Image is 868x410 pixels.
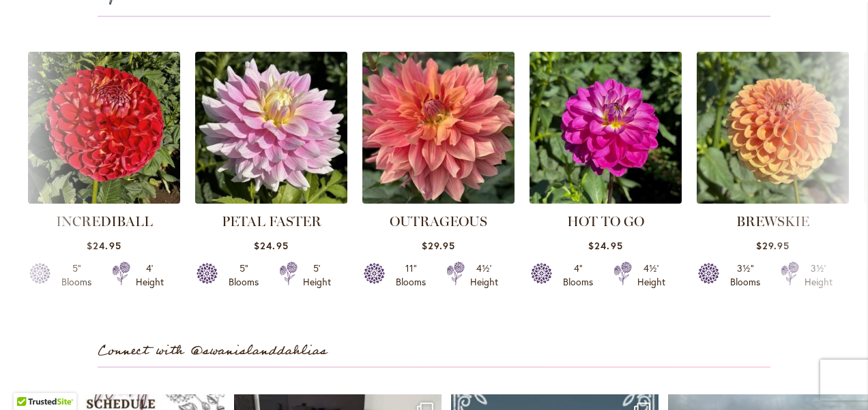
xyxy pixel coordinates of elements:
[588,239,622,252] span: $24.95
[637,262,665,289] div: 4½' Height
[756,239,790,252] span: $29.95
[303,262,331,289] div: 5' Height
[736,213,809,230] a: BREWSKIE
[222,213,321,230] a: PETAL FASTER
[470,262,498,289] div: 4½' Height
[567,213,644,230] a: HOT TO GO
[392,262,430,289] div: 11" Blooms
[195,52,347,204] img: PETAL FASTER
[390,213,487,230] a: OUTRAGEOUS
[530,52,682,204] img: HOT TO GO
[726,262,764,289] div: 3½" Blooms
[422,239,455,252] span: $29.95
[98,340,327,362] span: Connect with @swanislanddahlias
[559,262,597,289] div: 4" Blooms
[254,239,288,252] span: $24.95
[136,262,164,289] div: 4' Height
[225,262,263,289] div: 5" Blooms
[697,52,849,204] img: BREWSKIE
[362,52,515,204] img: OUTRAGEOUS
